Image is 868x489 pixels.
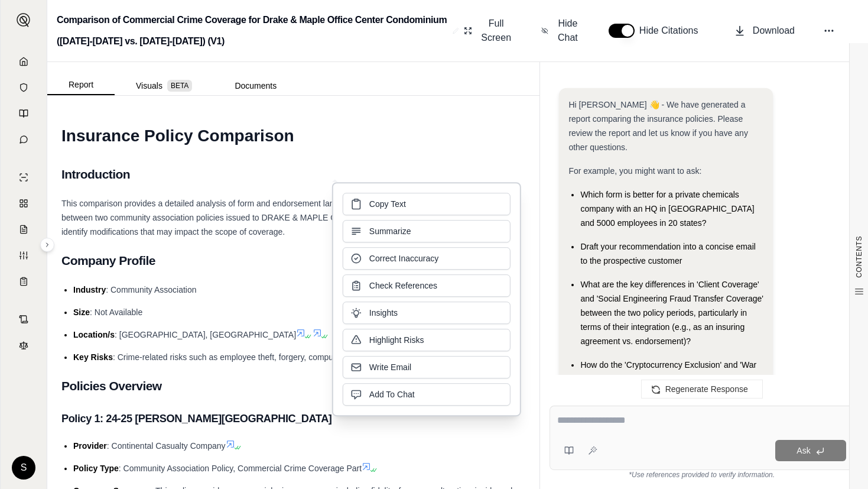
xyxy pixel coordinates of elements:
button: Correct Inaccuracy [343,247,511,270]
button: Check References [343,274,511,297]
span: BETA [167,80,192,92]
a: Single Policy [8,166,40,189]
span: Industry [73,285,106,294]
a: Legal Search Engine [8,333,40,357]
button: Report [47,75,115,95]
span: Provider [73,441,107,451]
h3: Policy 1: 24-25 [PERSON_NAME][GEOGRAPHIC_DATA] [61,408,525,429]
span: Key Risks [73,352,113,362]
span: Insights [369,307,398,319]
span: Hi [PERSON_NAME] 👋 - We have generated a report comparing the insurance policies. Please review t... [568,100,748,152]
span: Hide Chat [555,17,580,45]
button: Regenerate Response [641,380,763,399]
h2: Company Profile [61,248,525,273]
h2: Introduction [61,162,525,187]
span: Add To Chat [369,388,415,400]
span: Regenerate Response [665,384,748,394]
span: Write Email [369,361,411,373]
h2: Policies Overview [61,374,525,399]
span: : Crime-related risks such as employee theft, forgery, computer fraud, and social engineering fraud. [113,352,475,362]
button: Visuals [115,76,213,95]
a: Custom Report [8,244,40,267]
h1: Insurance Policy Comparison [61,119,525,153]
span: Policy Type [73,464,119,473]
span: Highlight Risks [369,334,424,346]
span: : Continental Casualty Company [107,441,226,451]
button: Copy Text [343,193,511,215]
a: Policy Comparisons [8,192,40,215]
button: Hide Chat [537,12,585,50]
span: How do the 'Cryptocurrency Exclusion' and 'War Exclusion' clauses compare between the [DATE]-[DAT... [580,360,760,426]
span: Which form is better for a private chemicals company with an HQ in [GEOGRAPHIC_DATA] and 5000 emp... [580,190,754,228]
a: Prompt Library [8,102,40,125]
button: Expand sidebar [40,238,54,252]
a: Claim Coverage [8,218,40,241]
span: Size [73,307,90,317]
a: Chat [8,128,40,151]
span: CONTENTS [854,236,864,278]
span: For example, you might want to ask: [568,166,701,176]
span: Copy Text [369,198,406,210]
a: Documents Vault [8,76,40,99]
button: Highlight Risks [343,329,511,351]
span: Summarize [369,225,411,237]
span: Draft your recommendation into a concise email to the prospective customer [580,242,755,265]
a: Home [8,50,40,73]
span: Location/s [73,330,115,339]
span: Check References [369,280,437,292]
button: Expand sidebar [12,8,35,32]
button: Write Email [343,356,511,378]
img: Expand sidebar [17,13,31,27]
button: Ask [775,440,846,461]
a: Coverage Table [8,270,40,293]
span: What are the key differences in 'Client Coverage' and 'Social Engineering Fraud Transfer Coverage... [580,280,763,346]
span: Hide Citations [639,24,706,38]
button: Add To Chat [343,383,511,406]
a: Contract Analysis [8,307,40,331]
button: Full Screen [459,12,518,50]
span: : Not Available [90,307,142,317]
button: Documents [213,76,298,95]
span: This comparison provides a detailed analysis of form and endorsement language changes related to ... [61,199,521,237]
h2: Comparison of Commercial Crime Coverage for Drake & Maple Office Center Condominium ([DATE]-[DATE... [57,9,448,52]
div: S [12,456,35,480]
span: Correct Inaccuracy [369,252,438,264]
button: Download [729,19,799,43]
button: Summarize [343,220,511,242]
span: : [GEOGRAPHIC_DATA], [GEOGRAPHIC_DATA] [115,330,296,339]
span: Download [753,24,795,38]
div: *Use references provided to verify information. [550,470,854,480]
button: Insights [343,302,511,324]
span: : Community Association Policy, Commercial Crime Coverage Part [119,464,362,473]
span: Ask [797,446,810,455]
span: : Community Association [106,285,196,294]
span: Full Screen [479,17,513,45]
